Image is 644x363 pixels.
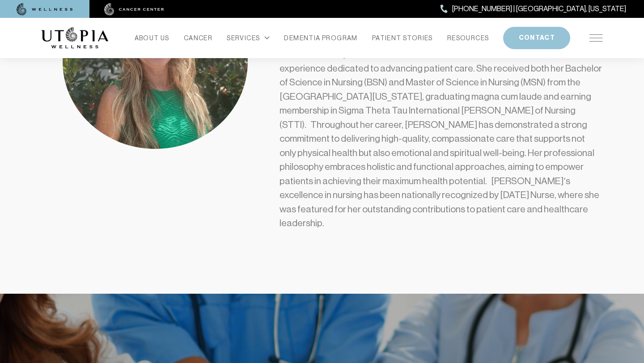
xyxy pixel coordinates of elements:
img: wellness [17,3,73,16]
a: DEMENTIA PROGRAM [284,32,357,44]
p: [PERSON_NAME] is an ANCC board-certified Advanced Practice Registered Nurse and Family Nurse Prac... [280,34,603,231]
a: RESOURCES [447,32,489,44]
button: CONTACT [503,27,570,49]
a: [PHONE_NUMBER] | [GEOGRAPHIC_DATA], [US_STATE] [441,3,626,15]
a: CANCER [184,32,212,44]
img: cancer center [104,3,164,16]
img: logo [41,27,108,49]
div: SERVICES [227,32,270,44]
a: PATIENT STORIES [372,32,433,44]
span: [PHONE_NUMBER] | [GEOGRAPHIC_DATA], [US_STATE] [452,3,626,15]
a: ABOUT US [135,32,169,44]
img: icon-hamburger [589,34,603,42]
